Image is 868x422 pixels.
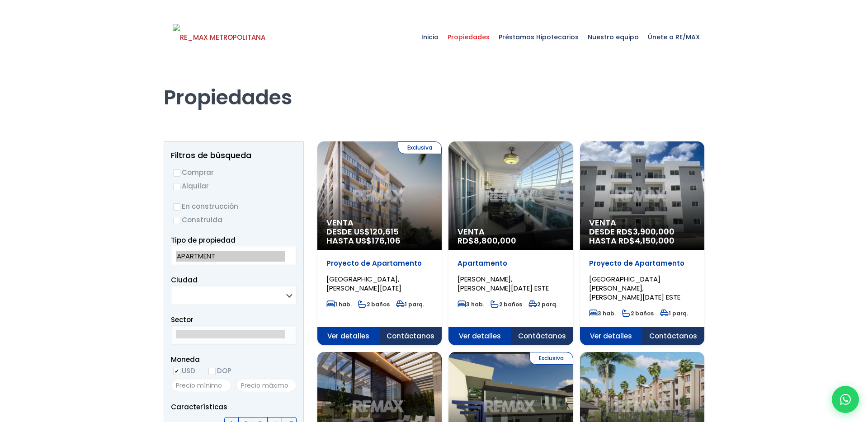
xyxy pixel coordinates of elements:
[208,368,216,375] input: DOP
[458,259,564,268] p: Apartamento
[448,141,573,345] a: Venta RD$8,800,000 Apartamento [PERSON_NAME], [PERSON_NAME][DATE] ESTE 3 hab. 2 baños 2 parq. Ver...
[176,262,285,272] option: HOUSE
[171,315,193,324] span: Sector
[317,327,380,345] span: Ver detalles
[417,14,443,60] a: Inicio
[635,235,675,246] span: 4,150,000
[583,14,643,60] a: Nuestro equipo
[173,217,180,224] input: Construida
[417,23,443,51] span: Inicio
[358,300,390,308] span: 2 baños
[326,274,401,293] span: [GEOGRAPHIC_DATA], [PERSON_NAME][DATE]
[589,259,695,268] p: Proyecto de Apartamento
[171,379,231,392] input: Precio mínimo
[589,218,695,227] span: Venta
[173,169,180,177] input: Comprar
[458,235,516,246] span: RD$
[171,275,198,285] span: Ciudad
[458,227,564,236] span: Venta
[317,141,442,345] a: Exclusiva Venta DESDE US$120,615 HASTA US$176,106 Proyecto de Apartamento [GEOGRAPHIC_DATA], [PER...
[171,180,297,192] label: Alquilar
[171,151,297,160] h2: Filtros de búsqueda
[171,401,297,413] p: Características
[583,23,643,51] span: Nuestro equipo
[528,300,557,308] span: 2 parq.
[326,259,433,268] p: Proyecto de Apartamento
[589,274,680,302] span: [GEOGRAPHIC_DATA][PERSON_NAME], [PERSON_NAME][DATE] ESTE
[236,379,297,392] input: Precio máximo
[458,274,549,293] span: [PERSON_NAME], [PERSON_NAME][DATE] ESTE
[589,236,695,245] span: HASTA RD$
[580,327,642,345] span: Ver detalles
[529,352,573,365] span: Exclusiva
[443,23,494,51] span: Propiedades
[491,300,522,308] span: 2 baños
[171,354,297,365] span: Moneda
[511,327,573,345] span: Contáctanos
[176,251,285,262] option: APARTMENT
[643,23,704,51] span: Únete a RE/MAX
[206,365,231,376] label: DOP
[396,300,424,308] span: 1 parq.
[474,235,516,246] span: 8,800,000
[589,309,616,317] span: 3 hab.
[448,327,511,345] span: Ver detalles
[173,24,265,51] img: RE_MAX METROPOLITANA
[171,167,297,178] label: Comprar
[589,227,695,245] span: DESDE RD$
[173,14,265,60] a: RE/MAX Metropolitana
[443,14,494,60] a: Propiedades
[173,203,180,211] input: En construcción
[164,60,704,110] h1: Propiedades
[171,235,236,245] span: Tipo de propiedad
[171,201,297,212] label: En construcción
[458,300,484,308] span: 3 hab.
[326,300,352,308] span: 1 hab.
[326,236,433,245] span: HASTA US$
[173,368,180,375] input: USD
[380,327,442,345] span: Contáctanos
[494,23,583,51] span: Préstamos Hipotecarios
[326,227,433,245] span: DESDE US$
[372,235,401,246] span: 176,106
[622,309,654,317] span: 2 baños
[642,327,704,345] span: Contáctanos
[633,226,675,237] span: 3,900,000
[580,141,704,345] a: Venta DESDE RD$3,900,000 HASTA RD$4,150,000 Proyecto de Apartamento [GEOGRAPHIC_DATA][PERSON_NAME...
[171,365,195,376] label: USD
[171,214,297,225] label: Construida
[494,14,583,60] a: Préstamos Hipotecarios
[370,226,399,237] span: 120,615
[643,14,704,60] a: Únete a RE/MAX
[173,183,180,190] input: Alquilar
[398,141,442,154] span: Exclusiva
[326,218,433,227] span: Venta
[660,309,688,317] span: 1 parq.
